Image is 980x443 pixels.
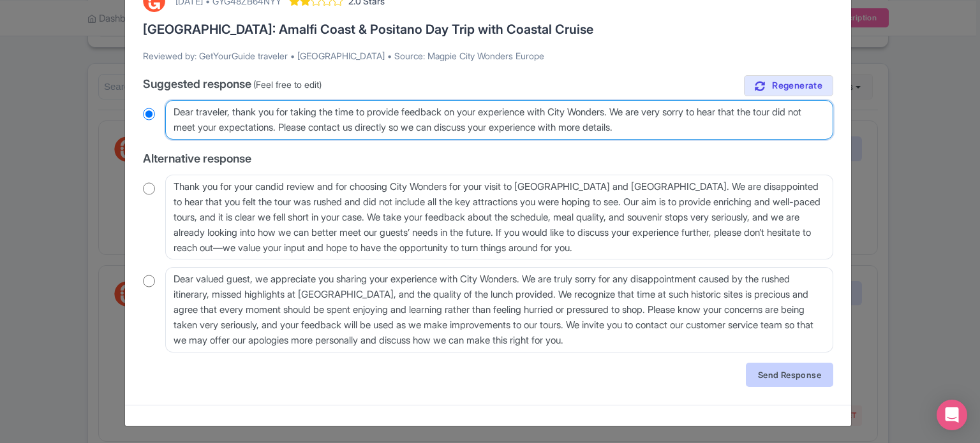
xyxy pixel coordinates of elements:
textarea: Thank you for your candid review and for choosing City Wonders for your visit to [GEOGRAPHIC_DATA... [165,175,833,260]
span: Suggested response [143,77,251,91]
h3: [GEOGRAPHIC_DATA]: Amalfi Coast & Positano Day Trip with Coastal Cruise [143,22,833,36]
span: Regenerate [772,80,822,92]
a: Regenerate [744,75,833,96]
div: Open Intercom Messenger [937,400,967,430]
textarea: Dear traveler, thank you for taking the time to provide feedback on your experience with City Won... [165,100,833,140]
span: Alternative response [143,152,251,165]
span: (Feel free to edit) [253,79,322,90]
p: Reviewed by: GetYourGuide traveler • [GEOGRAPHIC_DATA] • Source: Magpie City Wonders Europe [143,49,833,62]
a: Send Response [746,363,833,387]
textarea: Dear valued guest, we appreciate you sharing your experience with City Wonders. We are truly sorr... [165,267,833,352]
